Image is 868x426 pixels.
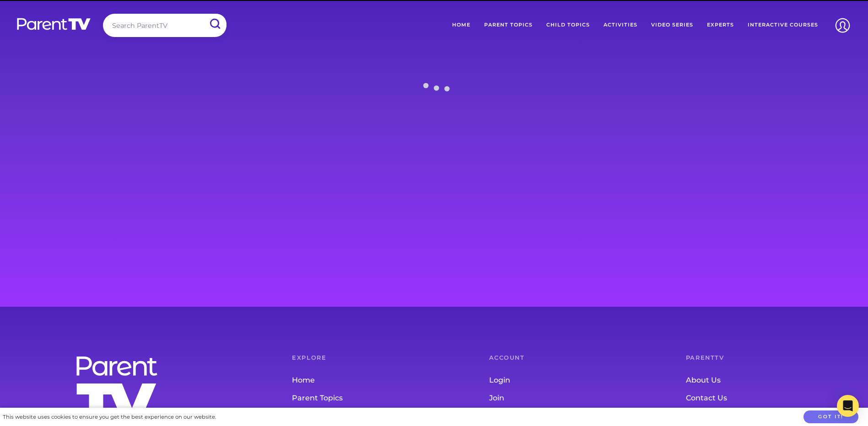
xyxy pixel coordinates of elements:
[644,14,700,37] a: Video Series
[686,389,846,407] a: Contact Us
[597,14,644,37] a: Activities
[3,412,216,422] div: This website uses cookies to ensure you get the best experience on our website.
[837,395,859,417] div: Open Intercom Messenger
[103,14,226,37] input: Search ParentTV
[489,389,649,407] a: Join
[292,407,452,424] a: Child Topics
[686,355,846,361] h6: ParentTV
[489,407,649,424] a: Gift Subscription
[539,14,597,37] a: Child Topics
[831,14,854,37] img: Account
[203,14,226,34] input: Submit
[700,14,741,37] a: Experts
[477,14,539,37] a: Parent Topics
[686,407,846,424] a: FAQs
[16,17,92,31] img: parenttv-logo-white.4c85aaf.svg
[445,14,477,37] a: Home
[292,355,452,361] h6: Explore
[686,372,846,389] a: About Us
[489,372,649,389] a: Login
[292,389,452,407] a: Parent Topics
[803,410,858,424] button: Got it!
[292,372,452,389] a: Home
[489,355,649,361] h6: Account
[741,14,825,37] a: Interactive Courses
